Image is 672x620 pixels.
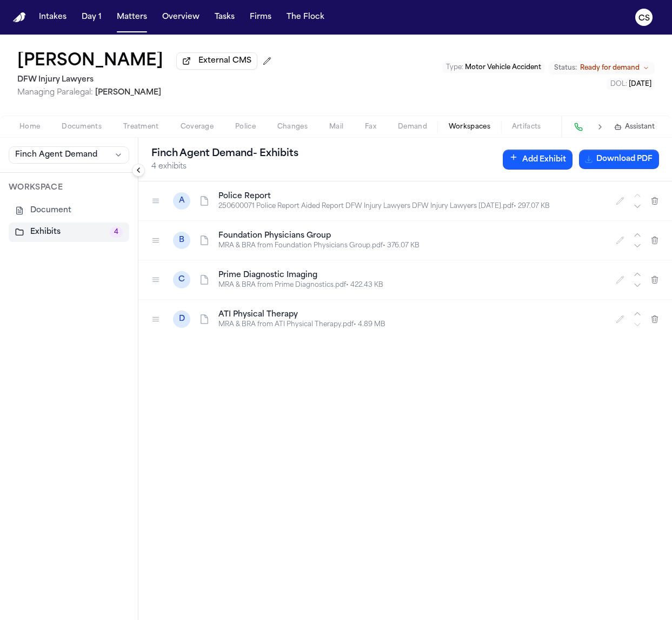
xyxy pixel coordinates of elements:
[15,150,97,160] span: Finch Agent Demand
[218,309,603,320] h4: ATI Physical Therapy
[151,161,298,172] p: 4 exhibits
[173,232,190,249] div: B
[173,271,190,288] div: C
[198,56,251,66] span: External CMS
[19,123,40,131] span: Home
[210,8,239,27] button: Tasks
[9,146,129,164] button: Finch Agent Demand
[549,62,655,75] button: Change status from Ready for demand
[17,89,93,97] span: Managing Paralegal:
[277,123,308,131] span: Changes
[571,119,586,134] button: Make a Call
[443,62,544,73] button: Edit Type: Motor Vehicle Accident
[9,181,129,194] p: WORKSPACE
[138,300,672,339] div: DATI Physical TherapyMRA & BRA from ATI Physical Therapy.pdf• 4.89 MB
[13,12,26,23] img: Finch Logo
[173,311,190,328] div: D
[580,64,640,72] span: Ready for demand
[607,79,655,90] button: Edit DOL: 2025-06-08
[449,123,490,131] span: Workspaces
[218,231,603,241] h4: Foundation Physicians Group
[235,123,256,131] span: Police
[365,123,376,131] span: Fax
[218,241,603,250] p: MRA & BRA from Foundation Physicians Group.pdf • 376.07 KB
[610,81,627,87] span: DOL :
[138,181,672,221] div: APolice Report250600071 Police Report Aided Report DFW Injury Lawyers DFW Injury Lawyers [DATE].p...
[151,146,298,161] h2: Finch Agent Demand - Exhibits
[218,320,603,329] p: MRA & BRA from ATI Physical Therapy.pdf • 4.89 MB
[446,64,463,71] span: Type :
[465,64,541,71] span: Motor Vehicle Accident
[579,150,659,169] button: Download PDF
[176,52,257,70] button: External CMS
[17,52,163,71] button: Edit matter name
[158,8,204,27] button: Overview
[112,8,151,27] button: Matters
[398,123,427,131] span: Demand
[218,191,603,202] h4: Police Report
[17,73,276,86] h2: DFW Injury Lawyers
[77,8,106,27] button: Day 1
[62,123,102,131] span: Documents
[218,281,603,289] p: MRA & BRA from Prime Diagnostics.pdf • 422.43 KB
[611,311,629,328] button: Edit exhibit name
[611,232,629,249] button: Edit exhibit name
[625,123,655,131] span: Assistant
[138,221,672,260] div: BFoundation Physicians GroupMRA & BRA from Foundation Physicians Group.pdf• 376.07 KB
[138,260,672,300] div: CPrime Diagnostic ImagingMRA & BRA from Prime Diagnostics.pdf• 422.43 KB
[614,123,655,131] button: Assistant
[282,8,329,27] button: The Flock
[110,227,123,238] span: 4
[17,52,163,71] h1: [PERSON_NAME]
[173,192,190,210] div: A
[503,150,573,170] button: Add Exhibit
[13,12,26,23] a: Home
[218,202,603,211] p: 250600071 Police Report Aided Report DFW Injury Lawyers DFW Injury Lawyers [DATE].pdf • 297.07 KB
[329,123,343,131] span: Mail
[95,89,161,97] span: [PERSON_NAME]
[245,8,276,27] button: Firms
[132,164,145,177] button: Collapse sidebar
[611,271,629,288] button: Edit exhibit name
[9,201,129,220] button: Document
[629,81,651,87] span: [DATE]
[181,123,214,131] span: Coverage
[638,15,650,22] text: CS
[9,223,129,242] button: Exhibits4
[512,123,541,131] span: Artifacts
[554,64,577,72] span: Status:
[611,192,629,210] button: Edit exhibit name
[35,8,71,27] button: Intakes
[123,123,159,131] span: Treatment
[218,270,603,281] h4: Prime Diagnostic Imaging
